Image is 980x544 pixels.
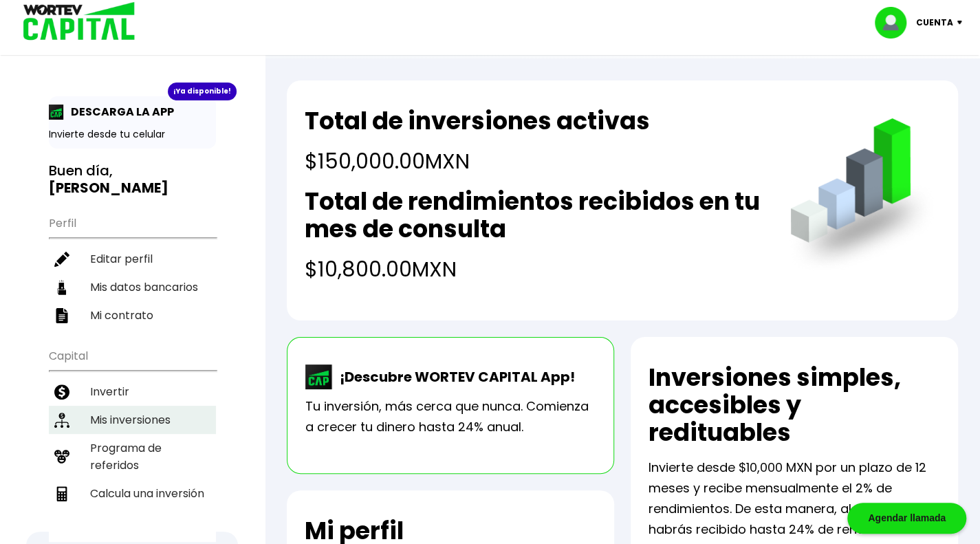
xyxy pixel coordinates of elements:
img: grafica.516fef24.png [784,118,940,274]
div: Agendar llamada [847,503,966,534]
h4: $150,000.00 MXN [305,146,650,177]
p: DESCARGA LA APP [64,103,174,120]
h2: Total de rendimientos recibidos en tu mes de consulta [305,188,763,243]
img: calculadora-icon.17d418c4.svg [54,486,69,501]
img: inversiones-icon.6695dc30.svg [54,413,69,428]
ul: Capital [49,340,216,542]
p: ¡Descubre WORTEV CAPITAL App! [333,367,575,387]
p: Invierte desde tu celular [49,127,216,142]
a: Mis inversiones [49,406,216,434]
a: Programa de referidos [49,434,216,479]
a: Invertir [49,378,216,406]
img: app-icon [49,105,64,120]
p: Tu inversión, más cerca que nunca. Comienza a crecer tu dinero hasta 24% anual. [305,396,596,437]
img: recomiendanos-icon.9b8e9327.svg [54,449,69,464]
img: datos-icon.10cf9172.svg [54,280,69,295]
img: icon-down [953,21,972,25]
h4: $10,800.00 MXN [305,254,763,285]
h2: Total de inversiones activas [305,107,650,135]
a: Mis datos bancarios [49,273,216,301]
img: profile-image [875,7,916,39]
h3: Buen día, [49,162,216,197]
a: Mi contrato [49,301,216,329]
h2: Inversiones simples, accesibles y redituables [649,364,940,446]
a: Calcula una inversión [49,479,216,508]
img: invertir-icon.b3b967d7.svg [54,384,69,400]
img: contrato-icon.f2db500c.svg [54,308,69,323]
img: editar-icon.952d3147.svg [54,252,69,267]
img: wortev-capital-app-icon [305,365,333,389]
ul: Perfil [49,208,216,329]
a: Editar perfil [49,245,216,273]
b: [PERSON_NAME] [49,178,168,197]
div: ¡Ya disponible! [168,83,237,100]
p: Cuenta [916,12,953,33]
